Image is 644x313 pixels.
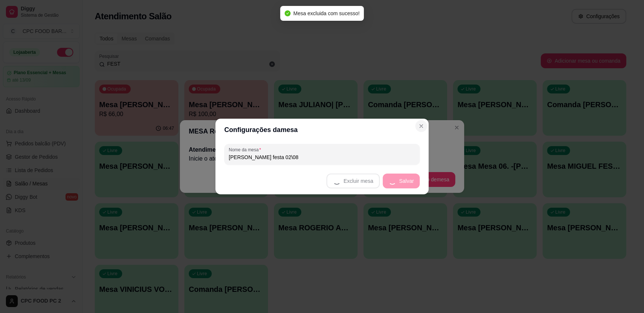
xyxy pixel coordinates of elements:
button: Close [415,120,427,132]
span: check-circle [285,10,291,16]
span: Mesa excluida com sucesso! [294,10,360,16]
label: Nome da mesa [229,146,264,153]
header: Configurações da mesa [215,119,429,141]
input: Nome da mesa [229,154,415,161]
